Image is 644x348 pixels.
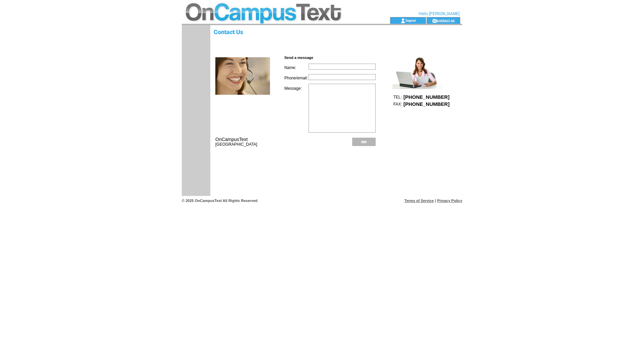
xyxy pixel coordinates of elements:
span: [PHONE_NUMBER] [404,94,450,100]
a: logout [406,18,416,22]
span: Send a message [284,56,313,60]
a: Terms of Service [405,199,434,203]
span: Contact Us [214,28,243,36]
img: represent.jpg [392,56,443,89]
span: © 2025 OnCampusText All Rights Reserved [182,199,258,203]
a: contact us [437,18,455,22]
span: [PHONE_NUMBER] [404,101,450,107]
img: contact_us_icon.gif [432,18,437,23]
td: Name: [284,63,309,70]
td: Phone/email: [284,73,309,80]
span: | [435,199,436,203]
a: Privacy Policy [437,199,462,203]
img: account_icon.gif [400,18,406,23]
span: FAX: [393,102,402,107]
img: office.jpg [215,57,270,95]
span: Hello [PERSON_NAME] [419,11,460,16]
span: TEL: [393,95,402,99]
td: Message: [284,84,309,133]
span: OnCampusText [215,137,248,142]
span: [GEOGRAPHIC_DATA] [215,142,257,147]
